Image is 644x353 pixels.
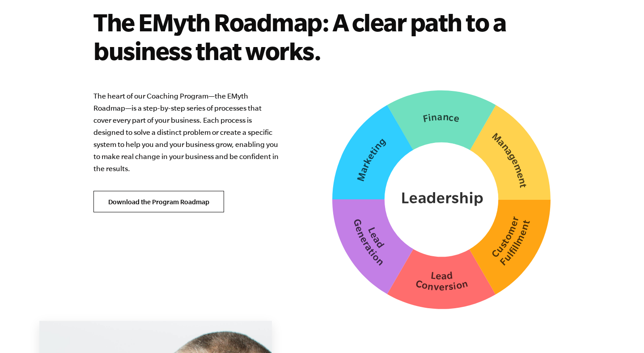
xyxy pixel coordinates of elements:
[93,191,224,212] a: Download the Program Roadmap
[599,310,644,353] iframe: Chat Widget
[93,8,550,65] h2: The EMyth Roadmap: A clear path to a business that works.
[93,90,281,175] p: The heart of our Coaching Program—the EMyth Roadmap—is a step-by-step series of processes that co...
[332,90,551,309] img: Our Program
